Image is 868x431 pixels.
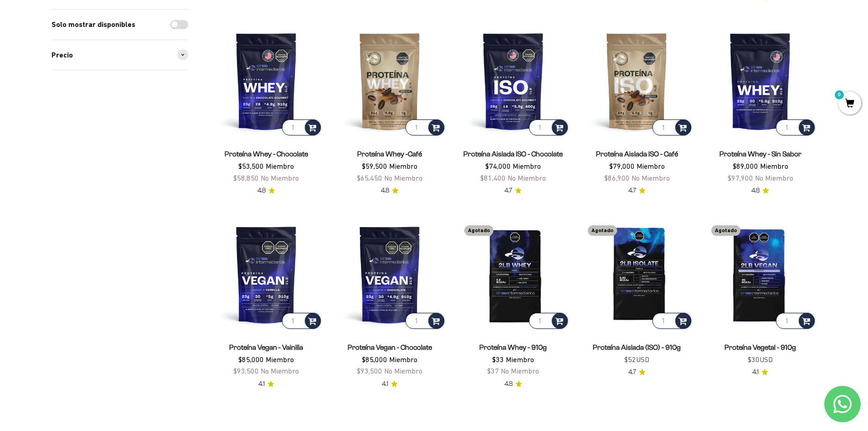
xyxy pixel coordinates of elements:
[384,174,422,182] span: No Miembro
[513,162,541,170] span: Miembro
[381,186,399,196] a: 4.84.8 de 5.0 estrellas
[51,40,188,70] summary: Precio
[487,367,499,375] span: $37
[389,355,417,363] span: Miembro
[266,355,294,363] span: Miembro
[382,379,388,389] span: 4.1
[752,367,768,377] a: 4.14.1 de 5.0 estrellas
[225,150,308,158] a: Proteína Whey - Chocolate
[604,174,630,182] span: $86,900
[504,379,513,389] span: 4.8
[508,174,546,182] span: No Miembro
[733,162,758,170] span: $89,000
[238,355,264,363] span: $85,000
[258,379,274,389] a: 4.14.1 de 5.0 estrellas
[381,186,389,196] span: 4.8
[479,343,547,351] a: Proteína Whey - 910g
[257,186,275,196] a: 4.84.8 de 5.0 estrellas
[389,162,417,170] span: Miembro
[492,355,504,363] span: $33
[229,343,303,351] a: Proteína Vegan - Vainilla
[506,355,534,363] span: Miembro
[463,150,563,158] a: Proteína Aislada ISO - Chocolate
[624,354,649,366] span: $52USD
[382,379,398,389] a: 4.14.1 de 5.0 estrellas
[357,174,382,182] span: $65,450
[258,379,265,389] span: 4.1
[628,186,646,196] a: 4.74.7 de 5.0 estrellas
[261,367,299,375] span: No Miembro
[257,186,266,196] span: 4.8
[51,49,73,61] span: Precio
[748,354,773,366] span: $30USD
[596,150,678,158] a: Proteína Aislada ISO - Café
[504,186,522,196] a: 4.74.7 de 5.0 estrellas
[238,162,264,170] span: $53,500
[760,162,788,170] span: Miembro
[504,379,522,389] a: 4.84.8 de 5.0 estrellas
[261,174,299,182] span: No Miembro
[628,186,636,196] span: 4.7
[593,343,681,351] a: Proteína Aislada (ISO) - 910g
[266,162,294,170] span: Miembro
[357,150,422,158] a: Proteína Whey -Café
[755,174,793,182] span: No Miembro
[233,367,259,375] span: $93,500
[838,99,861,109] a: 0
[609,162,635,170] span: $79,000
[632,174,670,182] span: No Miembro
[504,186,512,196] span: 4.7
[357,367,382,375] span: $93,500
[628,367,646,377] a: 4.74.7 de 5.0 estrellas
[628,367,636,377] span: 4.7
[751,186,760,196] span: 4.8
[752,367,759,377] span: 4.1
[480,174,506,182] span: $81,400
[51,19,135,31] label: Solo mostrar disponibles
[362,162,387,170] span: $59,500
[751,186,769,196] a: 4.84.8 de 5.0 estrellas
[384,367,422,375] span: No Miembro
[728,174,753,182] span: $97,900
[348,343,432,351] a: Proteína Vegan - Chocolate
[485,162,511,170] span: $74,000
[719,150,801,158] a: Proteína Whey - Sin Sabor
[501,367,539,375] span: No Miembro
[637,162,665,170] span: Miembro
[724,343,796,351] a: Proteína Vegetal - 910g
[233,174,259,182] span: $58,850
[834,89,845,100] mark: 0
[362,355,387,363] span: $85,000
